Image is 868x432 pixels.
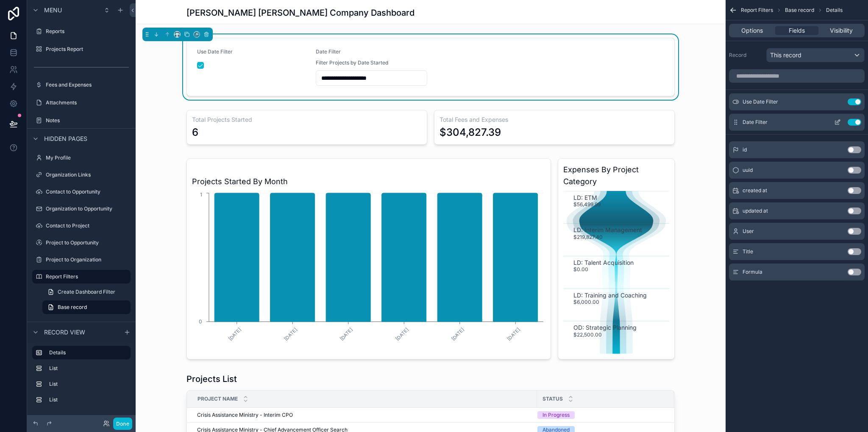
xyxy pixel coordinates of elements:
[32,78,131,92] a: Fees and Expenses
[49,349,124,356] label: Details
[32,236,131,250] a: Project to Opportunity
[542,396,563,402] span: Status
[743,269,762,275] span: Formula
[743,248,753,255] span: Title
[46,28,129,35] label: Reports
[743,98,778,105] span: Use Date Filter
[113,418,132,430] button: Done
[743,208,768,214] span: updated at
[741,26,763,35] span: Options
[46,154,129,161] label: My Profile
[766,48,865,62] button: This record
[46,205,129,212] label: Organization to Opportunity
[32,151,131,165] a: My Profile
[785,7,814,14] span: Base record
[44,328,85,337] span: Record view
[46,99,129,106] label: Attachments
[32,96,131,109] a: Attachments
[58,289,115,295] span: Create Dashboard Filter
[42,285,131,299] a: Create Dashboard Filter
[743,167,753,174] span: uuid
[49,396,127,403] label: List
[58,304,87,311] span: Base record
[46,239,129,246] label: Project to Opportunity
[32,185,131,199] a: Contact to Opportunity
[32,114,131,127] a: Notes
[743,228,754,235] span: User
[49,365,127,372] label: List
[830,26,853,35] span: Visibility
[32,168,131,182] a: Organization Links
[743,146,747,153] span: id
[198,396,238,402] span: Project Name
[46,222,129,229] label: Contact to Project
[46,81,129,88] label: Fees and Expenses
[729,52,763,59] label: Record
[32,42,131,56] a: Projects Report
[46,171,129,178] label: Organization Links
[46,46,129,53] label: Projects Report
[32,219,131,233] a: Contact to Project
[316,48,341,55] span: Date Filter
[743,119,768,126] span: Date Filter
[186,7,415,19] h1: [PERSON_NAME] [PERSON_NAME] Company Dashboard
[32,270,131,283] a: Report Filters
[743,187,767,194] span: created at
[46,188,129,195] label: Contact to Opportunity
[42,300,131,314] a: Base record
[44,6,62,14] span: Menu
[27,342,136,415] div: scrollable content
[197,48,233,55] span: Use Date Filter
[46,273,125,280] label: Report Filters
[32,202,131,216] a: Organization to Opportunity
[316,59,388,66] span: Filter Projects by Date Started
[32,25,131,38] a: Reports
[32,253,131,266] a: Project to Organization
[741,7,773,14] span: Report Filters
[789,26,805,35] span: Fields
[49,381,127,387] label: List
[770,51,801,59] span: This record
[46,117,129,124] label: Notes
[826,7,843,14] span: Details
[44,135,87,143] span: Hidden pages
[46,256,129,263] label: Project to Organization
